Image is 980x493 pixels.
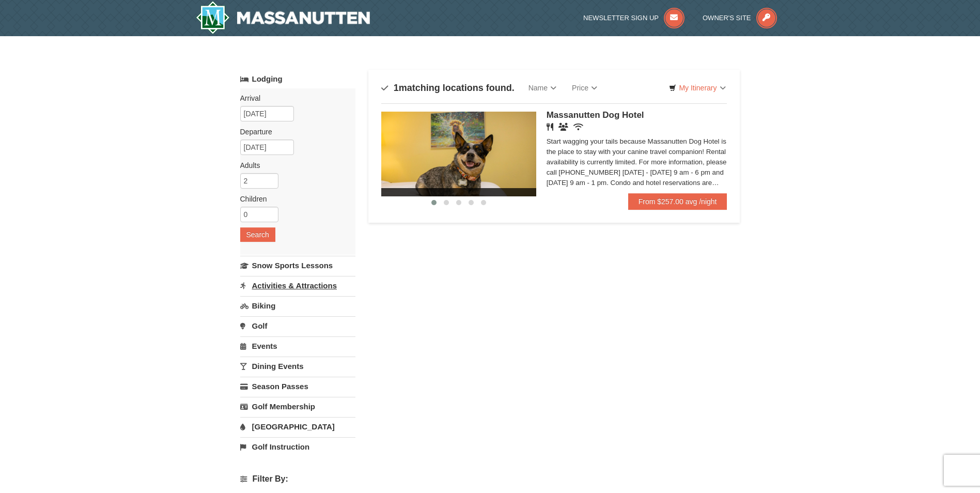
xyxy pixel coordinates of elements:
[240,437,355,456] a: Golf Instruction
[240,227,275,242] button: Search
[547,136,727,188] div: Start wagging your tails because Massanutten Dog Hotel is the place to stay with your canine trav...
[196,1,370,34] a: Massanutten Resort
[240,357,355,376] a: Dining Events
[564,78,605,98] a: Price
[240,160,348,171] label: Adults
[240,70,355,88] a: Lodging
[240,256,355,275] a: Snow Sports Lessons
[547,123,553,131] i: Restaurant
[240,377,355,396] a: Season Passes
[240,276,355,295] a: Activities & Attractions
[240,474,355,484] h4: Filter By:
[240,417,355,436] a: [GEOGRAPHIC_DATA]
[573,123,583,131] i: Wireless Internet (free)
[196,1,370,34] img: Massanutten Resort Logo
[240,316,355,335] a: Golf
[521,78,564,98] a: Name
[394,83,399,93] span: 1
[558,123,568,131] i: Banquet Facilities
[628,193,727,210] a: From $257.00 avg /night
[240,296,355,315] a: Biking
[547,110,644,120] span: Massanutten Dog Hotel
[703,14,777,22] a: Owner's Site
[381,83,515,93] h4: matching locations found.
[240,194,348,204] label: Children
[240,127,348,137] label: Departure
[662,80,732,96] a: My Itinerary
[583,14,685,22] a: Newsletter Sign Up
[703,14,751,22] span: Owner's Site
[583,14,659,22] span: Newsletter Sign Up
[240,336,355,356] a: Events
[240,93,348,103] label: Arrival
[240,397,355,416] a: Golf Membership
